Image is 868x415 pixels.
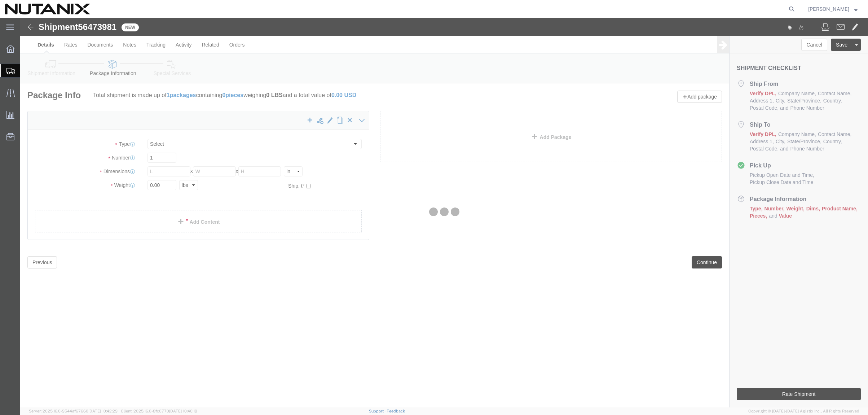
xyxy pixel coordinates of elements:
[29,409,118,413] span: Server: 2025.16.0-9544af67660
[387,409,405,413] a: Feedback
[121,409,197,413] span: Client: 2025.16.0-8fc0770
[169,409,197,413] span: [DATE] 10:40:19
[808,5,849,13] span: Stephanie Guadron
[808,5,858,13] button: [PERSON_NAME]
[5,4,90,14] img: logo
[88,409,118,413] span: [DATE] 10:42:29
[748,408,859,414] span: Copyright © [DATE]-[DATE] Agistix Inc., All Rights Reserved
[369,409,387,413] a: Support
